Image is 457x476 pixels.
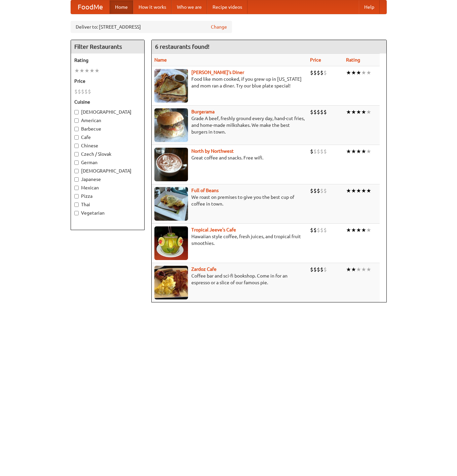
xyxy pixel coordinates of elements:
[191,148,234,154] a: North by Northwest
[351,226,356,234] li: ★
[172,0,207,14] a: Who we are
[313,148,317,155] li: $
[74,169,79,173] input: [DEMOGRAPHIC_DATA]
[154,76,305,89] p: Food like mom cooked, if you grew up in [US_STATE] and mom ran a diner. Try our blue plate special!
[361,266,366,273] li: ★
[74,125,141,132] label: Barbecue
[310,69,313,76] li: $
[74,117,141,124] label: American
[94,67,100,74] li: ★
[207,0,247,14] a: Recipe videos
[74,118,79,123] input: American
[361,69,366,76] li: ★
[74,134,141,141] label: Cafe
[74,135,79,140] input: Cafe
[313,108,317,116] li: $
[346,57,360,63] a: Rating
[154,272,305,286] p: Coffee bar and sci-fi bookshop. Come in for an espresso or a slice of our famous pie.
[154,226,188,260] img: jeeves.jpg
[154,187,188,221] img: beans.jpg
[74,168,141,174] label: [DEMOGRAPHIC_DATA]
[154,154,305,161] p: Great coffee and snacks. Free wifi.
[74,203,79,207] input: Thai
[110,0,133,14] a: Home
[317,69,320,76] li: $
[361,187,366,194] li: ★
[323,148,327,155] li: $
[313,69,317,76] li: $
[351,187,356,194] li: ★
[351,266,356,273] li: ★
[366,148,371,155] li: ★
[84,88,88,95] li: $
[356,108,361,116] li: ★
[154,148,188,181] img: north.jpg
[366,69,371,76] li: ★
[71,40,144,53] h4: Filter Restaurants
[154,266,188,299] img: zardoz.jpg
[74,201,141,208] label: Thai
[323,69,327,76] li: $
[89,67,94,74] li: ★
[211,24,227,30] a: Change
[191,109,215,114] a: Burgerama
[361,148,366,155] li: ★
[361,226,366,234] li: ★
[74,57,141,64] h5: Rating
[366,266,371,273] li: ★
[74,109,141,115] label: [DEMOGRAPHIC_DATA]
[74,99,141,105] h5: Cuisine
[74,177,79,182] input: Japanese
[191,70,244,75] a: [PERSON_NAME]'s Diner
[191,227,236,232] a: Tropical Jeeve's Cafe
[154,233,305,247] p: Hawaiian style coffee, fresh juices, and tropical fruit smoothies.
[74,211,79,215] input: Vegetarian
[317,266,320,273] li: $
[79,67,84,74] li: ★
[84,67,89,74] li: ★
[310,57,321,63] a: Price
[320,148,323,155] li: $
[310,266,313,273] li: $
[323,108,327,116] li: $
[351,69,356,76] li: ★
[366,226,371,234] li: ★
[310,226,313,234] li: $
[346,108,351,116] li: ★
[313,226,317,234] li: $
[346,187,351,194] li: ★
[320,69,323,76] li: $
[74,127,79,131] input: Barbecue
[351,108,356,116] li: ★
[154,69,188,103] img: sallys.jpg
[133,0,172,14] a: How it works
[356,69,361,76] li: ★
[346,148,351,155] li: ★
[366,187,371,194] li: ★
[361,108,366,116] li: ★
[313,187,317,194] li: $
[74,184,141,191] label: Mexican
[317,187,320,194] li: $
[71,21,232,33] div: Deliver to: [STREET_ADDRESS]
[320,226,323,234] li: $
[317,148,320,155] li: $
[74,78,141,84] h5: Price
[81,88,84,95] li: $
[74,176,141,183] label: Japanese
[359,0,380,14] a: Help
[74,160,79,165] input: German
[191,188,219,193] a: Full of Beans
[88,88,91,95] li: $
[74,159,141,166] label: German
[74,142,141,149] label: Chinese
[323,187,327,194] li: $
[78,88,81,95] li: $
[351,148,356,155] li: ★
[191,266,217,272] a: Zardoz Cafe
